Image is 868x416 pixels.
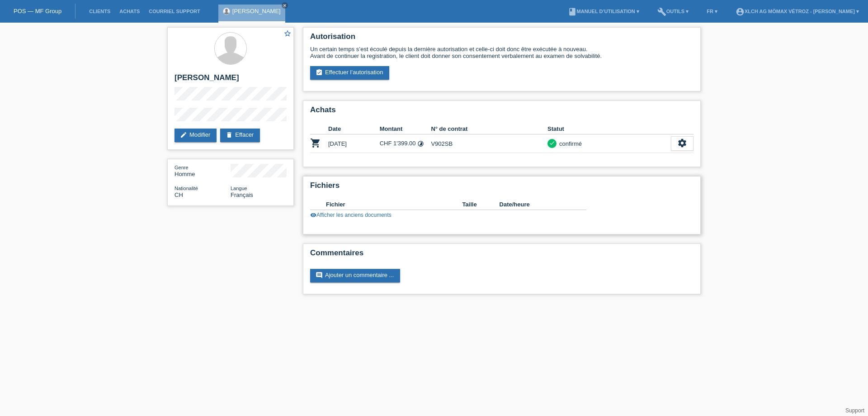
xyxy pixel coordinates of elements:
[316,69,323,76] i: assignment_turned_in
[232,8,281,14] a: [PERSON_NAME]
[380,134,431,153] td: CHF 1'399.00
[310,269,400,282] a: commentAjouter un commentaire ...
[310,32,693,46] h2: Autorisation
[283,29,292,39] a: star_border
[175,73,287,87] h2: [PERSON_NAME]
[175,129,217,142] a: editModifier
[115,9,144,14] a: Achats
[462,199,499,210] th: Taille
[310,105,693,119] h2: Achats
[653,9,693,14] a: buildOutils ▾
[310,138,321,148] i: POSP00020568
[380,124,431,134] th: Montant
[702,9,722,14] a: FR ▾
[328,124,380,134] th: Date
[431,124,547,134] th: N° de contrat
[220,129,260,142] a: deleteEffacer
[677,138,687,148] i: settings
[563,9,644,14] a: bookManuel d’utilisation ▾
[175,165,189,170] span: Genre
[175,186,198,191] span: Nationalité
[310,66,389,80] a: assignment_turned_inEffectuer l’autorisation
[144,9,204,14] a: Courriel Support
[14,8,61,14] a: POS — MF Group
[845,407,864,414] a: Support
[175,191,183,198] span: Suisse
[282,2,288,9] a: close
[568,7,577,16] i: book
[557,139,582,148] div: confirmé
[326,199,462,210] th: Fichier
[316,272,323,279] i: comment
[500,199,574,210] th: Date/heure
[180,131,187,139] i: edit
[283,3,287,8] i: close
[547,124,671,134] th: Statut
[310,212,316,218] i: visibility
[283,29,292,38] i: star_border
[231,186,247,191] span: Langue
[226,131,233,139] i: delete
[310,181,693,195] h2: Fichiers
[85,9,115,14] a: Clients
[328,134,380,153] td: [DATE]
[231,191,253,198] span: Français
[657,7,666,16] i: build
[549,140,555,146] i: check
[310,249,693,262] h2: Commentaires
[417,140,424,147] i: 6 versements
[731,9,863,14] a: account_circleXLCH AG Mömax Vétroz - [PERSON_NAME] ▾
[310,46,693,59] div: Un certain temps s’est écoulé depuis la dernière autorisation et celle-ci doit donc être exécutée...
[175,164,231,177] div: Homme
[431,134,547,153] td: V902SB
[310,212,392,218] a: visibilityAfficher les anciens documents
[736,7,745,16] i: account_circle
